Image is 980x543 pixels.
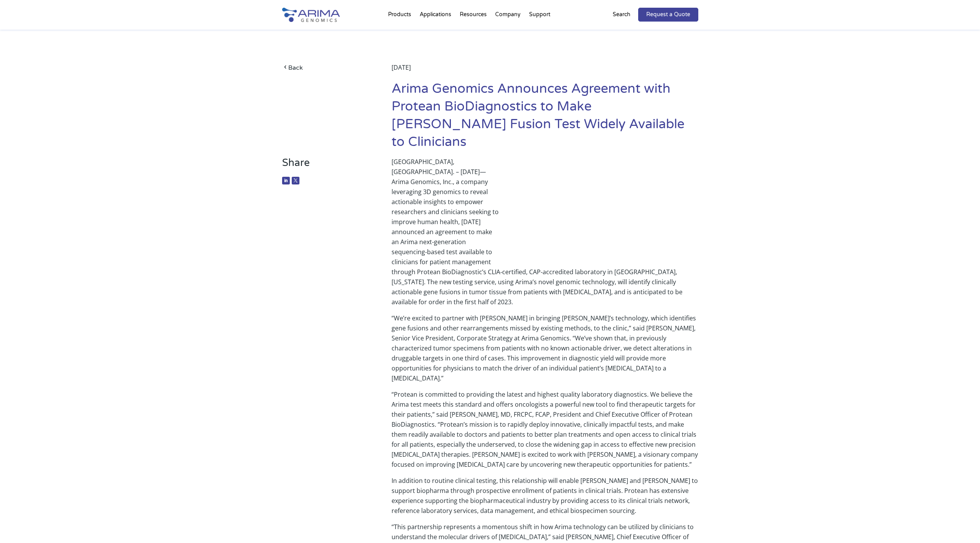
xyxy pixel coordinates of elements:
h1: Arima Genomics Announces Agreement with Protean BioDiagnostics to Make [PERSON_NAME] Fusion Test ... [392,80,698,157]
a: Request a Quote [638,8,698,22]
div: [DATE] [392,62,698,80]
p: In addition to routine clinical testing, this relationship will enable [PERSON_NAME] and [PERSON_... [392,476,698,522]
p: “Protean is committed to providing the latest and highest quality laboratory diagnostics. We beli... [392,389,698,476]
img: Arima-Genomics-logo [282,8,340,22]
p: Search [613,10,630,20]
p: [GEOGRAPHIC_DATA], [GEOGRAPHIC_DATA]. – [DATE]—Arima Genomics, Inc., a company leveraging 3D geno... [392,157,698,313]
a: Back [282,62,369,73]
p: “We’re excited to partner with [PERSON_NAME] in bringing [PERSON_NAME]’s technology, which identi... [392,313,698,389]
h3: Share [282,157,369,175]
